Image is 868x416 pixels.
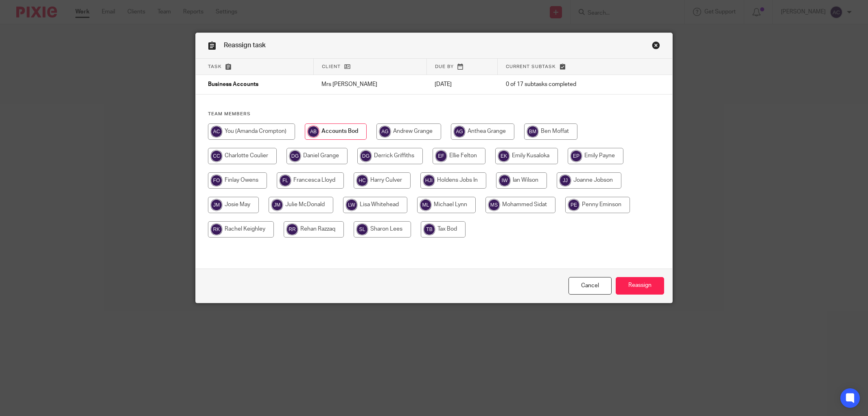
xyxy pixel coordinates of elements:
[224,42,266,48] span: Reassign task
[435,80,489,88] p: [DATE]
[435,64,454,69] span: Due by
[652,41,660,52] a: Close this dialog window
[321,80,418,88] p: Mrs [PERSON_NAME]
[208,111,660,117] h4: Team members
[506,64,556,69] span: Current subtask
[498,75,634,95] td: 0 of 17 subtasks completed
[616,277,664,295] input: Reassign
[208,64,222,69] span: Task
[322,64,341,69] span: Client
[568,277,612,295] a: Close this dialog window
[208,82,258,88] span: Business Accounts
